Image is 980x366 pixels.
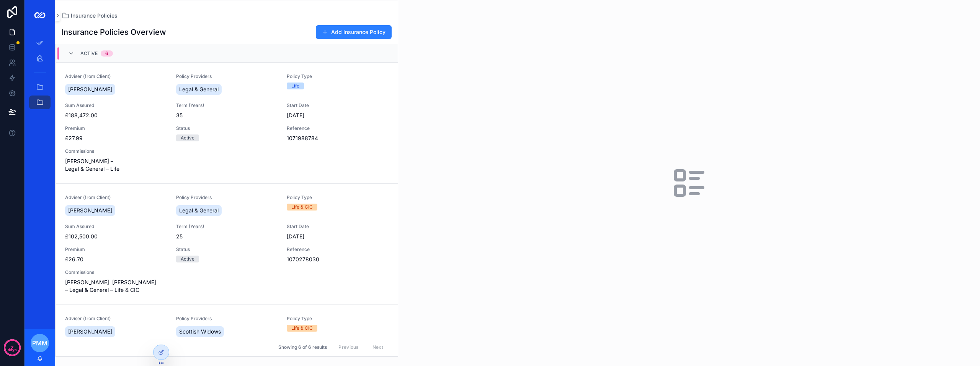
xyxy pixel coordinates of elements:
[181,256,194,262] div: Active
[68,328,112,335] span: [PERSON_NAME]
[68,207,112,214] span: [PERSON_NAME]
[24,31,55,119] div: scrollable content
[56,63,398,184] a: Adviser (from Client)[PERSON_NAME]Policy ProvidersLegal & GeneralPolicy TypeLifeSum Assured£188,4...
[80,50,98,57] span: Active
[34,9,46,21] img: App logo
[65,194,167,201] span: Adviser (from Client)
[278,344,327,350] span: Showing 6 of 6 results
[65,148,167,154] span: Commissions
[287,256,389,263] span: 1070278030
[65,125,167,131] span: Premium
[65,269,167,275] span: Commissions
[179,86,219,93] span: Legal & General
[291,204,313,211] div: Life & CIC
[287,112,389,119] span: [DATE]
[176,223,278,230] span: Term (Years)
[71,12,118,19] span: Insurance Policies
[287,102,389,109] span: Start Date
[65,157,167,173] span: [PERSON_NAME] – Legal & General – Life
[287,73,389,79] span: Policy Type
[176,233,278,240] span: 25
[176,112,278,119] span: 35
[287,125,389,131] span: Reference
[105,50,108,57] div: 6
[176,316,278,322] span: Policy Providers
[65,233,167,240] span: £102,500.00
[287,316,389,322] span: Policy Type
[65,246,167,253] span: Premium
[65,134,167,142] span: £27.99
[65,279,167,294] span: [PERSON_NAME] [PERSON_NAME] – Legal & General – Life & CIC
[176,246,278,253] span: Status
[179,207,219,214] span: Legal & General
[68,86,112,93] span: [PERSON_NAME]
[287,134,389,142] span: 1071988784
[176,73,278,79] span: Policy Providers
[287,246,389,253] span: Reference
[65,223,167,230] span: Sum Assured
[287,223,389,230] span: Start Date
[8,347,17,353] p: days
[65,256,167,263] span: £26.70
[176,102,278,109] span: Term (Years)
[291,83,299,89] div: Life
[32,338,47,348] span: PMM
[291,325,313,332] div: Life & CIC
[316,25,392,39] button: Add Insurance Policy
[181,134,194,141] div: Active
[62,27,166,37] h1: Insurance Policies Overview
[176,125,278,131] span: Status
[10,344,14,351] p: 2
[56,184,398,305] a: Adviser (from Client)[PERSON_NAME]Policy ProvidersLegal & GeneralPolicy TypeLife & CICSum Assured...
[287,194,389,201] span: Policy Type
[179,328,221,335] span: Scottish Widows
[65,102,167,109] span: Sum Assured
[65,73,167,79] span: Adviser (from Client)
[176,194,278,201] span: Policy Providers
[65,112,167,119] span: £188,472.00
[65,316,167,322] span: Adviser (from Client)
[62,12,118,19] a: Insurance Policies
[287,233,389,240] span: [DATE]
